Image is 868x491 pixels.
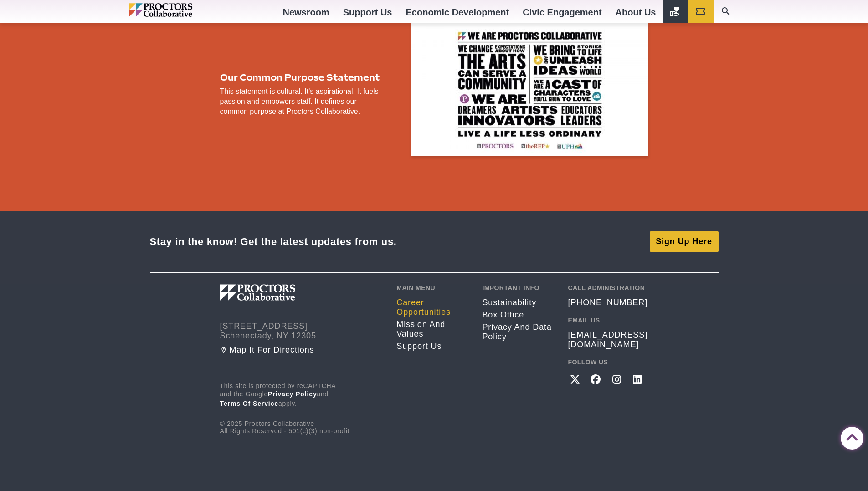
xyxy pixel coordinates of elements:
a: Sustainability [482,298,554,307]
h2: Follow Us [568,358,648,366]
a: Career opportunities [396,298,468,317]
h2: Email Us [568,317,648,324]
address: [STREET_ADDRESS] Schenectady, NY 12305 [220,322,383,341]
a: Box Office [482,310,554,320]
a: Terms of Service [220,400,279,407]
h2: Call Administration [568,284,648,292]
a: Sign Up Here [650,231,719,251]
div: This statement is cultural. It's aspirational. It fuels passion and empowers staff. It defines ou... [220,87,386,117]
a: Mission and Values [396,320,468,339]
h2: Important Info [482,284,554,292]
a: Privacy and Data Policy [482,322,554,342]
img: Proctors logo [220,284,343,301]
a: Map it for directions [220,345,383,355]
a: Back to Top [841,427,859,445]
a: [PHONE_NUMBER] [568,298,647,307]
h2: Our Common Purpose Statement [220,72,386,83]
div: Stay in the know! Get the latest updates from us. [150,235,397,248]
a: Support Us [396,342,468,351]
h2: Main Menu [396,284,468,292]
a: Privacy Policy [268,390,317,398]
a: [EMAIL_ADDRESS][DOMAIN_NAME] [568,330,648,349]
p: This site is protected by reCAPTCHA and the Google and apply. [220,382,383,409]
div: © 2025 Proctors Collaborative All Rights Reserved - 501(c)(3) non-profit [220,382,383,435]
img: Proctors logo [129,3,231,17]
